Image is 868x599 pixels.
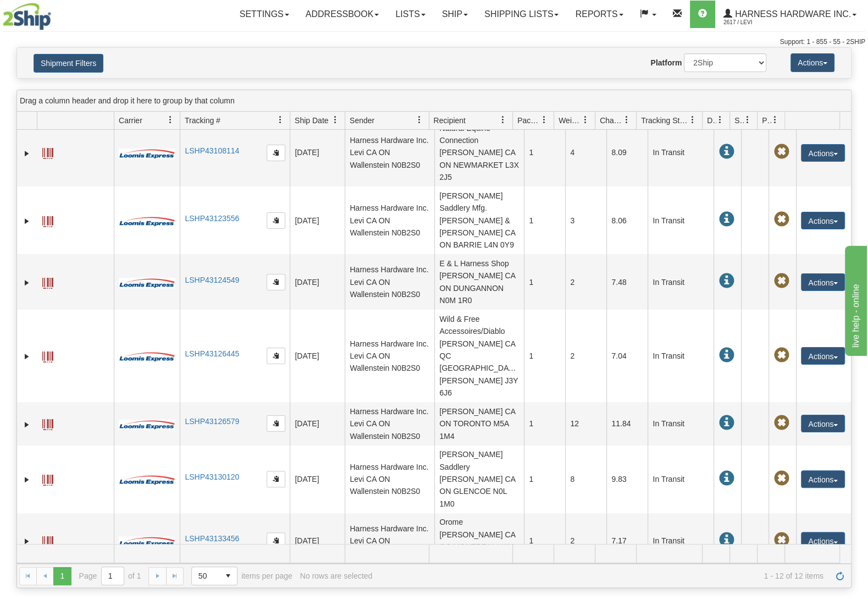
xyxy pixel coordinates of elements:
[648,254,714,310] td: In Transit
[42,143,53,161] a: Label
[831,567,849,585] a: Refresh
[773,348,789,363] span: Pickup Not Assigned
[21,277,32,288] a: Expand
[434,1,476,28] a: Ship
[21,536,32,547] a: Expand
[119,115,142,126] span: Carrier
[290,446,345,513] td: [DATE]
[648,513,714,569] td: In Transit
[42,414,53,432] a: Label
[723,17,806,28] span: 2617 / Levi
[434,446,524,513] td: [PERSON_NAME] Saddlery [PERSON_NAME] CA ON GLENCOE N0L 1M0
[565,186,606,254] td: 3
[410,111,429,129] a: Sender filter column settings
[715,1,865,28] a: Harness Hardware Inc. 2617 / Levi
[345,119,434,186] td: Harness Hardware Inc. Levi CA ON Wallenstein N0B2S0
[801,532,845,549] button: Actions
[565,513,606,569] td: 2
[773,532,789,548] span: Pickup Not Assigned
[535,111,554,129] a: Packages filter column settings
[600,115,623,126] span: Charge
[565,254,606,310] td: 2
[17,90,851,112] div: grid grouping header
[641,115,689,126] span: Tracking Status
[295,115,328,126] span: Ship Date
[707,115,716,126] span: Delivery Status
[801,347,845,365] button: Actions
[434,513,524,569] td: Orome [PERSON_NAME] CA QC MONTREAL H1M 1E5
[185,115,220,126] span: Tracking #
[185,472,239,481] a: LSHP43130120
[648,446,714,513] td: In Transit
[267,471,285,487] button: Copy to clipboard
[762,115,771,126] span: Pickup Status
[434,254,524,310] td: E & L Harness Shop [PERSON_NAME] CA ON DUNGANNON N0M 1R0
[267,212,285,229] button: Copy to clipboard
[576,111,595,129] a: Weight filter column settings
[790,53,834,72] button: Actions
[565,310,606,402] td: 2
[606,402,648,445] td: 11.84
[734,115,744,126] span: Shipment Issues
[185,534,239,543] a: LSHP43133456
[161,111,180,129] a: Carrier filter column settings
[517,115,540,126] span: Packages
[345,402,434,445] td: Harness Hardware Inc. Levi CA ON Wallenstein N0B2S0
[290,186,345,254] td: [DATE]
[290,513,345,569] td: [DATE]
[773,212,789,227] span: Pickup Not Assigned
[801,470,845,488] button: Actions
[185,214,239,223] a: LSHP43123556
[42,211,53,229] a: Label
[119,277,175,288] img: 30 - Loomis Express
[434,310,524,402] td: Wild & Free Accessoires/Diablo [PERSON_NAME] CA QC [GEOGRAPHIC_DATA][PERSON_NAME] J3Y 6J6
[387,1,433,28] a: Lists
[345,254,434,310] td: Harness Hardware Inc. Levi CA ON Wallenstein N0B2S0
[524,310,565,402] td: 1
[524,446,565,513] td: 1
[773,471,789,486] span: Pickup Not Assigned
[350,115,374,126] span: Sender
[345,186,434,254] td: Harness Hardware Inc. Levi CA ON Wallenstein N0B2S0
[267,532,285,549] button: Copy to clipboard
[434,119,524,186] td: Natural Equine Connection [PERSON_NAME] CA ON NEWMARKET L3X 2J5
[524,254,565,310] td: 1
[494,111,512,129] a: Recipient filter column settings
[718,212,734,227] span: In Transit
[21,216,32,227] a: Expand
[606,310,648,402] td: 7.04
[119,419,175,430] img: 30 - Loomis Express
[606,446,648,513] td: 9.83
[34,54,103,73] button: Shipment Filters
[773,144,789,160] span: Pickup Not Assigned
[801,144,845,162] button: Actions
[290,119,345,186] td: [DATE]
[42,470,53,487] a: Label
[524,119,565,186] td: 1
[21,419,32,430] a: Expand
[565,119,606,186] td: 4
[191,567,292,585] span: items per page
[231,1,297,28] a: Settings
[565,446,606,513] td: 8
[290,254,345,310] td: [DATE]
[650,57,682,68] label: Platform
[434,115,466,126] span: Recipient
[801,212,845,229] button: Actions
[198,570,213,581] span: 50
[434,402,524,445] td: [PERSON_NAME] CA ON TORONTO M5A 1M4
[380,571,823,580] span: 1 - 12 of 12 items
[732,9,851,19] span: Harness Hardware Inc.
[524,186,565,254] td: 1
[42,347,53,364] a: Label
[119,351,175,362] img: 30 - Loomis Express
[300,571,373,580] div: No rows are selected
[476,1,567,28] a: Shipping lists
[119,216,175,227] img: 30 - Loomis Express
[185,349,239,358] a: LSHP43126445
[773,415,789,431] span: Pickup Not Assigned
[648,310,714,402] td: In Transit
[185,276,239,284] a: LSHP43124549
[606,254,648,310] td: 7.48
[565,402,606,445] td: 12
